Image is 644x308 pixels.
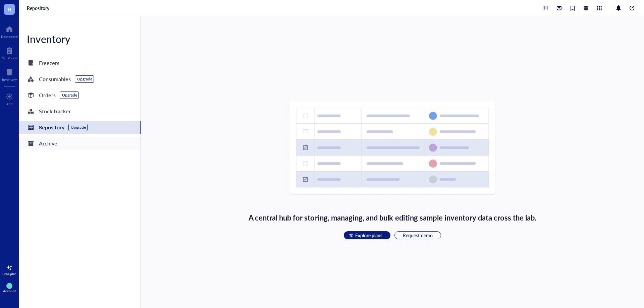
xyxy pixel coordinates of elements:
[19,56,141,70] a: Freezers
[2,77,17,81] div: Inventory
[2,67,17,81] a: Inventory
[2,45,17,60] a: Notebook
[7,5,11,13] span: H
[71,125,86,130] div: Upgrade
[355,232,382,238] span: Explore plans
[2,272,16,276] div: Free plan
[8,284,11,288] span: JL
[39,139,57,148] div: Archive
[1,35,18,39] div: Dashboard
[344,231,390,239] button: Explore plans
[39,74,71,84] div: Consumables
[39,123,64,132] div: Repository
[19,137,141,150] a: Archive
[19,72,141,86] a: ConsumablesUpgrade
[39,107,71,116] div: Stock tracker
[39,58,59,68] div: Freezers
[2,56,17,60] div: Notebook
[1,24,18,39] a: Dashboard
[19,88,141,102] a: OrdersUpgrade
[19,105,141,118] a: Stock tracker
[19,121,141,134] a: RepositoryUpgrade
[288,101,496,196] img: Repository
[249,212,537,223] div: A central hub for storing, managing, and bulk editing sample inventory data cross the lab.
[19,32,141,46] div: Inventory
[62,93,77,98] div: Upgrade
[39,90,56,100] div: Orders
[394,231,441,239] button: Request demo
[27,5,51,11] a: Repository
[3,289,16,293] div: Account
[77,76,92,82] div: Upgrade
[403,232,433,238] span: Request demo
[6,102,13,106] div: Add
